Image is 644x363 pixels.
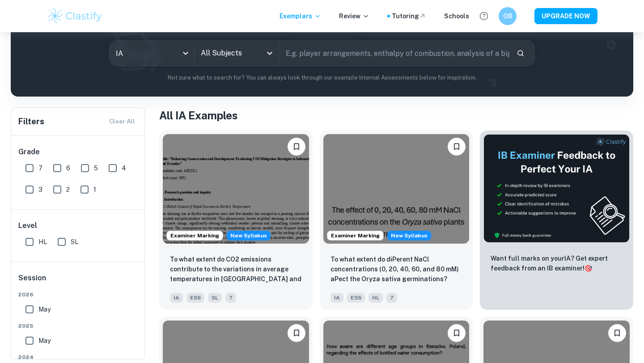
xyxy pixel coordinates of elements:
[448,138,466,156] button: Bookmark
[167,232,223,240] span: Examiner Marking
[263,47,276,59] button: Open
[18,147,138,157] h6: Grade
[387,231,431,241] span: New Syllabus
[18,273,138,291] h6: Session
[491,253,623,273] p: Want full marks on your IA ? Get expert feedback from an IB examiner!
[288,324,305,342] button: Bookmark
[369,293,383,303] span: HL
[499,7,517,25] button: OB
[163,134,309,244] img: ESS IA example thumbnail: To what extent do CO2 emissions contribu
[330,293,343,303] span: IA
[227,231,271,241] span: New Syllabus
[38,304,51,314] span: May
[320,131,473,310] a: Examiner MarkingStarting from the May 2026 session, the ESS IA requirements have changed. We crea...
[122,163,126,173] span: 4
[476,8,491,24] button: Help and Feedback
[225,293,236,303] span: 7
[18,322,138,330] span: 2025
[513,46,528,61] button: Search
[18,353,138,361] span: 2024
[448,324,466,342] button: Bookmark
[170,293,183,303] span: IA
[47,7,103,25] img: Clastify logo
[323,134,470,244] img: ESS IA example thumbnail: To what extent do diPerent NaCl concentr
[38,163,42,173] span: 7
[288,138,305,156] button: Bookmark
[38,185,42,194] span: 3
[444,11,469,21] a: Schools
[71,237,78,247] span: SL
[208,293,222,303] span: SL
[387,231,431,241] div: Starting from the May 2026 session, the ESS IA requirements have changed. We created this exempla...
[94,163,98,173] span: 5
[585,265,592,272] span: 🎯
[347,293,365,303] span: ESS
[483,134,630,243] img: Thumbnail
[534,8,597,24] button: UPGRADE NOW
[159,107,633,123] h1: All IA Examples
[330,254,462,284] p: To what extent do diPerent NaCl concentrations (0, 20, 40, 60, and 80 mM) aPect the Oryza sativa ...
[170,254,302,285] p: To what extent do CO2 emissions contribute to the variations in average temperatures in Indonesia...
[503,11,513,21] h6: OB
[608,324,626,342] button: Bookmark
[186,293,204,303] span: ESS
[327,232,383,240] span: Examiner Marking
[227,231,271,241] div: Starting from the May 2026 session, the ESS IA requirements have changed. We created this exempla...
[18,220,138,231] h6: Level
[38,237,47,247] span: HL
[280,11,321,21] p: Exemplars
[66,163,70,173] span: 6
[66,185,70,194] span: 2
[93,185,96,194] span: 1
[392,11,426,21] a: Tutoring
[280,41,509,66] input: E.g. player arrangements, enthalpy of combustion, analysis of a big city...
[18,73,626,82] p: Not sure what to search for? You can always look through our example Internal Assessments below f...
[386,293,397,303] span: 7
[18,115,44,128] h6: Filters
[159,131,313,310] a: Examiner MarkingStarting from the May 2026 session, the ESS IA requirements have changed. We crea...
[18,291,138,299] span: 2026
[110,41,194,66] div: IA
[38,336,51,346] span: May
[339,11,369,21] p: Review
[480,131,633,310] a: ThumbnailWant full marks on yourIA? Get expert feedback from an IB examiner!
